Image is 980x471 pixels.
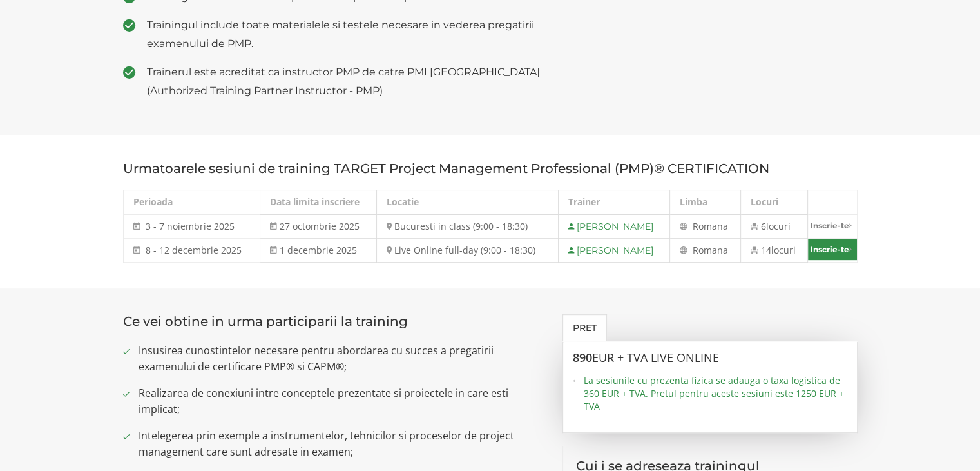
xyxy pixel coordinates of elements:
[808,239,856,260] a: Inscrie-te
[260,239,377,263] td: 1 decembrie 2025
[139,385,544,417] span: Realizarea de conexiuni intre conceptele prezentate si proiectele in care esti implicat;
[376,214,559,239] td: Bucuresti in class (9:00 - 18:30)
[740,190,807,215] th: Locuri
[670,190,741,215] th: Limba
[376,239,559,263] td: Live Online full-day (9:00 - 18:30)
[146,244,242,256] span: 8 - 12 decembrie 2025
[766,220,791,232] span: locuri
[376,190,559,215] th: Locatie
[562,314,607,341] a: Pret
[740,214,807,239] td: 6
[146,220,235,232] span: 3 - 7 noiembrie 2025
[147,15,544,53] span: Trainingul include toate materialele si testele necesare in vederea pregatirii examenului de PMP.
[139,428,544,460] span: Intelegerea prin exemple a instrumentelor, tehnicilor si proceselor de project management care su...
[573,352,847,365] h3: 890
[123,314,544,328] h3: Ce vei obtine in urma participarii la training
[704,220,728,232] span: mana
[559,214,670,239] td: [PERSON_NAME]
[123,190,260,215] th: Perioada
[139,343,544,375] span: Insusirea cunostintelor necesare pentru abordarea cu succes a pregatirii examenului de certificar...
[740,239,807,263] td: 14
[147,63,544,100] span: Trainerul este acreditat ca instructor PMP de catre PMI [GEOGRAPHIC_DATA] (Authorized Training Pa...
[559,239,670,263] td: [PERSON_NAME]
[559,190,670,215] th: Trainer
[771,244,796,256] span: locuri
[808,215,856,236] a: Inscrie-te
[260,190,377,215] th: Data limita inscriere
[260,214,377,239] td: 27 octombrie 2025
[584,374,847,413] span: La sesiunile cu prezenta fizica se adauga o taxa logistica de 360 EUR + TVA. Pretul pentru aceste...
[693,244,704,256] span: Ro
[693,220,704,232] span: Ro
[704,244,728,256] span: mana
[123,161,858,175] h3: Urmatoarele sesiuni de training TARGET Project Management Professional (PMP)® CERTIFICATION
[592,350,719,365] span: EUR + TVA LIVE ONLINE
